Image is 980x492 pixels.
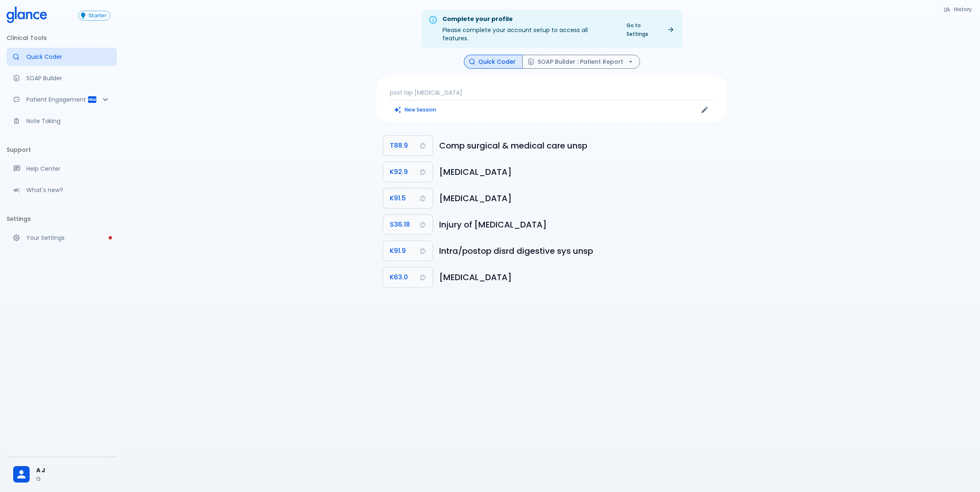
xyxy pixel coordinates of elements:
[439,218,721,231] h6: Injury of bile duct
[85,13,110,19] span: Starter
[522,55,640,69] button: SOAP Builder : Patient Report
[26,74,110,82] p: SOAP Builder
[698,104,711,116] button: Edit
[7,91,117,109] div: Patient Reports & Referrals
[390,245,406,257] span: K91.9
[7,209,117,229] li: Settings
[390,104,441,116] button: Clears all inputs and results.
[622,19,679,40] a: Go to Settings
[939,3,977,15] button: History
[383,267,433,287] button: Copy Code K63.0 to clipboard
[439,165,721,179] h6: Disease of digestive system, unspecified
[390,140,408,151] span: T88.9
[390,193,406,204] span: K91.5
[390,272,408,283] span: K63.0
[7,460,117,489] div: A JG
[26,117,110,125] p: Note Taking
[383,241,433,261] button: Copy Code K91.9 to clipboard
[78,11,110,21] button: Starter
[383,136,433,155] button: Copy Code T88.9 to clipboard
[390,88,714,97] p: post lap [MEDICAL_DATA]
[78,11,117,21] a: Click to view or change your subscription
[7,229,117,247] a: Please complete account setup
[36,475,110,483] p: G
[36,466,110,475] span: A J
[7,69,117,87] a: Docugen: Compose a clinical documentation in seconds
[439,244,721,258] h6: Intraoperative and postprocedural disorder of digestive system, unspecified
[439,271,721,284] h6: Abscess of intestine
[390,219,410,230] span: S36.18
[26,95,87,104] p: Patient Engagement
[442,12,615,46] div: Please complete your account setup to access all features.
[439,139,721,152] h6: Complication of surgical and medical care, unspecified
[7,140,117,160] li: Support
[383,188,433,208] button: Copy Code K91.5 to clipboard
[383,162,433,182] button: Copy Code K92.9 to clipboard
[383,215,433,234] button: Copy Code S36.18 to clipboard
[26,165,110,173] p: Help Center
[439,192,721,205] h6: Postcholecystectomy syndrome
[464,55,523,69] button: Quick Coder
[442,15,615,24] div: Complete your profile
[26,234,110,242] p: Your Settings
[7,28,117,48] li: Clinical Tools
[26,186,110,194] p: What's new?
[7,48,117,66] a: Moramiz: Find ICD10AM codes instantly
[7,112,117,130] a: Advanced note-taking
[7,160,117,178] a: Get help from our support team
[26,53,110,61] p: Quick Coder
[390,166,408,178] span: K92.9
[7,181,117,199] div: Recent updates and feature releases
